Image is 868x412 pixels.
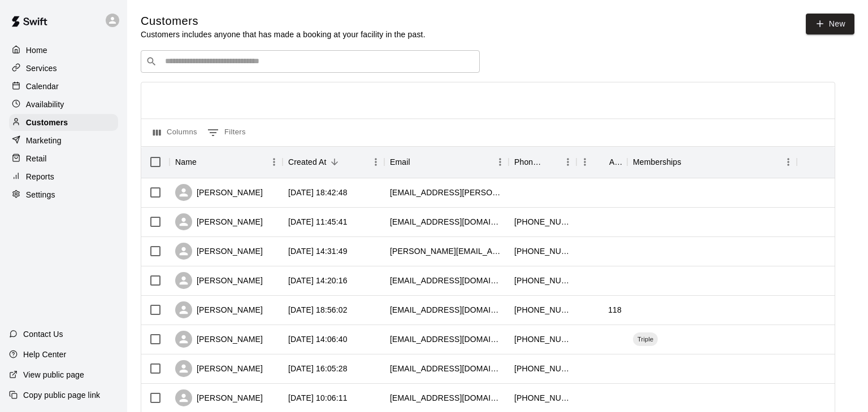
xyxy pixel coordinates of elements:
p: Retail [26,153,47,164]
div: 2025-09-08 10:06:11 [288,392,348,404]
p: Help Center [23,349,66,360]
div: Phone Number [514,146,544,178]
button: Sort [410,154,426,170]
button: Menu [266,154,283,170]
div: Name [170,146,283,178]
div: [PERSON_NAME] [175,213,263,230]
div: Memberships [627,146,797,178]
div: bbarts@standridgecolor.com [390,392,503,404]
a: Services [9,60,118,77]
button: Menu [367,154,384,170]
button: Sort [593,154,609,170]
button: Menu [559,154,576,170]
div: Email [390,146,410,178]
div: [PERSON_NAME] [175,243,263,260]
div: [PERSON_NAME] [175,360,263,377]
div: +18434585251 [514,246,571,257]
p: Calendar [26,81,59,92]
a: Settings [9,186,118,203]
button: Sort [197,154,212,170]
button: Sort [544,154,559,170]
a: Calendar [9,78,118,95]
div: +16788233452 [514,392,571,404]
div: Memberships [633,146,682,178]
div: [PERSON_NAME] [175,272,263,289]
button: Menu [780,154,797,170]
p: Availability [26,99,64,110]
button: Select columns [150,124,200,142]
div: Created At [283,146,384,178]
div: robj.keith@gmail.com [390,187,503,198]
p: Settings [26,189,55,200]
button: Sort [327,154,342,170]
div: Search customers by name or email [141,50,480,73]
div: Triple [633,332,658,346]
p: Services [26,63,57,74]
div: Age [576,146,627,178]
div: +19105841022 [514,334,571,345]
div: lynn@consensusrealestate.net [390,246,503,257]
button: Menu [576,154,593,170]
a: Reports [9,168,118,185]
p: Copy public page link [23,389,100,401]
div: 2025-09-09 16:05:28 [288,363,348,374]
div: tsemple@semplesolutionsllc.com [390,363,503,374]
div: [PERSON_NAME] [175,389,263,406]
div: +15088013439 [514,275,571,286]
div: [PERSON_NAME] [175,301,263,318]
div: 2025-09-11 18:56:02 [288,304,348,315]
div: Name [175,146,197,178]
span: Triple [633,335,658,344]
div: Phone Number [509,146,576,178]
h5: Customers [141,14,426,29]
div: brooketrogdon23@gmail.com [390,216,503,227]
div: Email [384,146,509,178]
div: +18438583085 [514,304,571,315]
a: Retail [9,150,118,167]
div: 2025-09-13 14:20:16 [288,275,348,286]
a: New [806,14,854,34]
a: Marketing [9,132,118,149]
div: [PERSON_NAME] [175,331,263,348]
p: View public page [23,369,84,380]
p: Customers includes anyone that has made a booking at your facility in the past. [141,29,426,40]
p: Contact Us [23,328,63,340]
div: 118 [608,304,622,315]
div: Created At [288,146,327,178]
button: Show filters [205,124,249,142]
div: Age [609,146,622,178]
button: Menu [492,154,509,170]
p: Customers [26,117,68,128]
a: Customers [9,114,118,131]
p: Home [26,45,47,56]
a: Availability [9,96,118,113]
div: 2025-09-17 18:42:48 [288,187,348,198]
div: 2025-09-15 11:45:41 [288,216,348,227]
div: marshabrigman@bellsouth.net [390,304,503,315]
p: Reports [26,171,54,182]
a: Home [9,42,118,59]
div: sjfisher94@yahoo.com [390,275,503,286]
div: 2025-09-13 14:31:49 [288,246,348,257]
div: +17328032009 [514,363,571,374]
div: dlrowe9@gmail.com [390,334,503,345]
div: 2025-09-10 14:06:40 [288,334,348,345]
div: +13368291374 [514,216,571,227]
button: Sort [682,154,697,170]
div: [PERSON_NAME] [175,184,263,201]
p: Marketing [26,135,62,146]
